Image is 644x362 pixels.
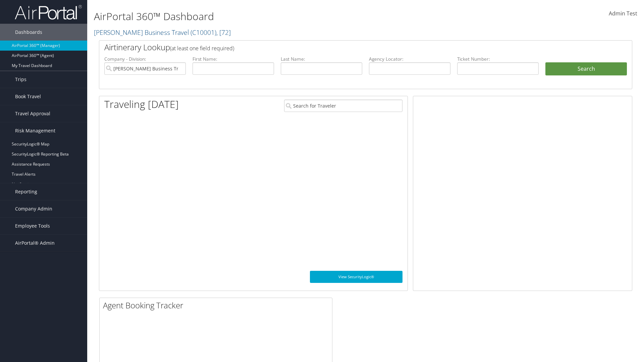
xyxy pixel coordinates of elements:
[284,100,402,112] input: Search for Traveler
[15,4,82,20] img: airportal-logo.png
[15,200,52,217] span: Company Admin
[15,218,50,234] span: Employee Tools
[15,71,26,88] span: Trips
[193,56,274,62] label: First Name:
[609,10,637,17] span: Admin Test
[15,183,37,200] span: Reporting
[545,62,627,76] button: Search
[170,45,234,52] span: (at least one field required)
[191,28,216,37] span: ( C10001 )
[103,300,332,311] h2: Agent Booking Tracker
[104,56,186,62] label: Company - Division:
[94,28,231,37] a: [PERSON_NAME] Business Travel
[15,235,55,251] span: AirPortal® Admin
[104,42,583,53] h2: Airtinerary Lookup
[104,97,179,111] h1: Traveling [DATE]
[457,56,539,62] label: Ticket Number:
[15,88,41,105] span: Book Travel
[369,56,450,62] label: Agency Locator:
[15,105,50,122] span: Travel Approval
[94,9,456,23] h1: AirPortal 360™ Dashboard
[310,271,402,283] a: View SecurityLogic®
[216,28,231,37] span: , [ 72 ]
[281,56,362,62] label: Last Name:
[15,122,55,139] span: Risk Management
[15,24,42,41] span: Dashboards
[609,3,637,24] a: Admin Test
